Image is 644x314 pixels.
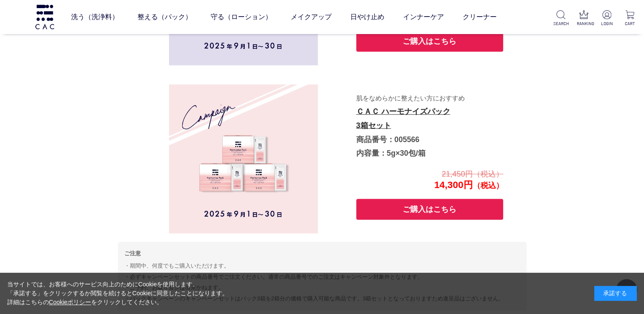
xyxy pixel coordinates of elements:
[599,20,614,27] p: LOGIN
[210,5,272,29] a: 守る（ローション）
[124,261,520,271] li: 期間中、何度でもご購入いただけます。
[553,20,568,27] p: SEARCH
[169,85,318,234] img: 005566.jpg
[34,5,55,29] img: logo
[462,5,496,29] a: クリーナー
[576,20,591,27] p: RANKING
[599,10,614,27] a: LOGIN
[473,181,504,190] span: （税込）
[355,168,504,191] p: 14,300円
[124,272,520,282] li: 必ずキャンペーンセットの商品番号でご注文ください。通常の商品番号でのご注文はキャンペーン対象外となります。
[49,299,92,305] a: Cookieポリシー
[356,199,504,220] button: ご購入はこちら
[290,5,331,29] a: メイクアップ
[622,20,637,27] p: CART
[71,5,118,29] a: 洗う（洗浄料）
[7,280,229,307] div: 当サイトでは、お客様へのサービス向上のためにCookieを使用します。 「承諾する」をクリックするか閲覧を続けるとCookieに同意したことになります。 詳細はこちらの をクリックしてください。
[594,286,637,301] div: 承諾する
[356,94,465,108] span: 肌をなめらかに整えたい方におすすめ
[356,107,450,130] a: ＣＡＣ ハーモナイズパック3箱セット
[576,10,591,27] a: RANKING
[350,5,384,29] a: 日やけ止め
[137,5,192,29] a: 整える（パック）
[356,91,503,160] p: 商品番号：005566 内容量：5g×30包/箱
[442,170,504,178] span: 21,450円（税込）
[553,10,568,27] a: SEARCH
[622,10,637,27] a: CART
[403,5,444,29] a: インナーケア
[124,248,520,259] p: ご注意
